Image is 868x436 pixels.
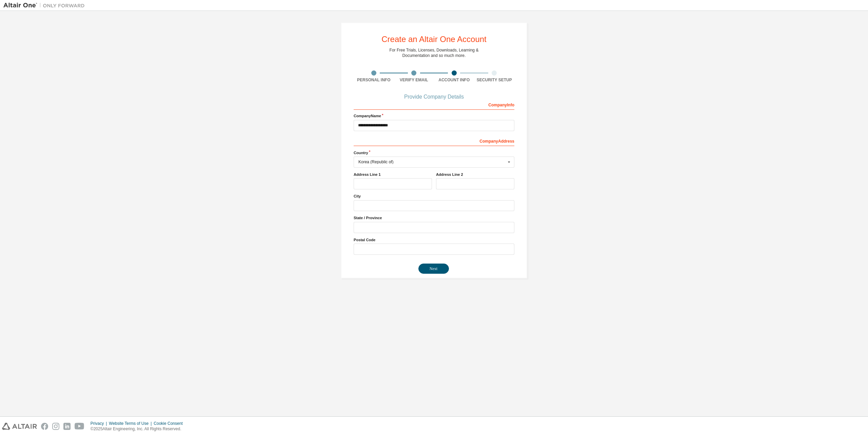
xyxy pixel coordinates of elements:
[354,95,514,99] div: Provide Company Details
[358,160,506,164] div: Korea (Republic of)
[354,99,514,110] div: Company Info
[354,215,514,221] label: State / Province
[354,172,432,177] label: Address Line 1
[394,77,434,83] div: Verify Email
[354,237,514,243] label: Postal Code
[354,113,514,119] label: Company Name
[109,421,154,426] div: Website Terms of Use
[474,77,515,83] div: Security Setup
[63,423,71,430] img: linkedin.svg
[3,2,88,9] img: Altair One
[41,423,48,430] img: facebook.svg
[434,77,474,83] div: Account Info
[154,421,186,426] div: Cookie Consent
[354,193,514,199] label: City
[390,47,479,58] div: For Free Trials, Licenses, Downloads, Learning & Documentation and so much more.
[418,264,449,274] button: Next
[91,426,187,432] p: © 2025 Altair Engineering, Inc. All Rights Reserved.
[354,150,514,155] label: Country
[52,423,59,430] img: instagram.svg
[436,172,514,177] label: Address Line 2
[381,35,487,43] div: Create an Altair One Account
[91,421,109,426] div: Privacy
[75,423,84,430] img: youtube.svg
[354,135,514,146] div: Company Address
[354,77,394,83] div: Personal Info
[2,423,37,430] img: altair_logo.svg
